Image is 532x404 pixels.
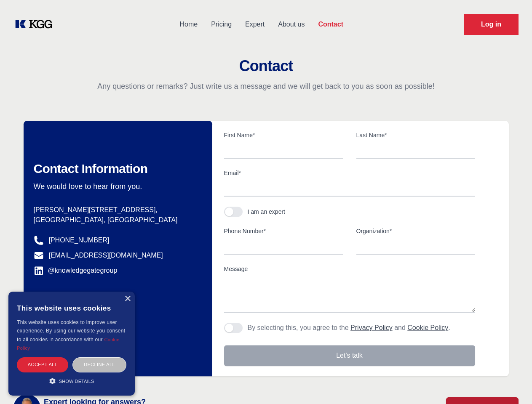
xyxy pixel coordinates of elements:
[238,13,271,35] a: Expert
[34,161,199,176] h2: Contact Information
[34,215,199,225] p: [GEOGRAPHIC_DATA], [GEOGRAPHIC_DATA]
[49,250,163,260] a: [EMAIL_ADDRESS][DOMAIN_NAME]
[17,319,125,343] span: This website uses cookies to improve user experience. By using our website you consent to all coo...
[224,345,475,366] button: Let's talk
[13,18,59,31] a: KOL Knowledge Platform: Talk to Key External Experts (KEE)
[173,13,204,35] a: Home
[407,324,448,331] a: Cookie Policy
[59,379,94,384] span: Show details
[490,364,532,404] iframe: Chat Widget
[204,13,238,35] a: Pricing
[10,58,522,74] h2: Contact
[224,265,475,273] label: Message
[17,337,120,351] a: Cookie Policy
[224,131,343,139] label: First Name*
[34,266,118,276] a: @knowledgegategroup
[464,14,519,35] a: Request Demo
[17,357,68,372] div: Accept all
[248,207,286,216] div: I am an expert
[356,227,475,235] label: Organization*
[224,227,343,235] label: Phone Number*
[17,377,126,385] div: Show details
[10,81,522,91] p: Any questions or remarks? Just write us a message and we will get back to you as soon as possible!
[124,296,131,302] div: Close
[350,324,393,331] a: Privacy Policy
[224,169,475,177] label: Email*
[311,13,350,35] a: Contact
[49,235,110,245] a: [PHONE_NUMBER]
[34,181,199,191] p: We would love to hear from you.
[34,205,199,215] p: [PERSON_NAME][STREET_ADDRESS],
[356,131,475,139] label: Last Name*
[72,357,126,372] div: Decline all
[248,323,450,333] p: By selecting this, you agree to the and .
[17,298,126,318] div: This website uses cookies
[271,13,311,35] a: About us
